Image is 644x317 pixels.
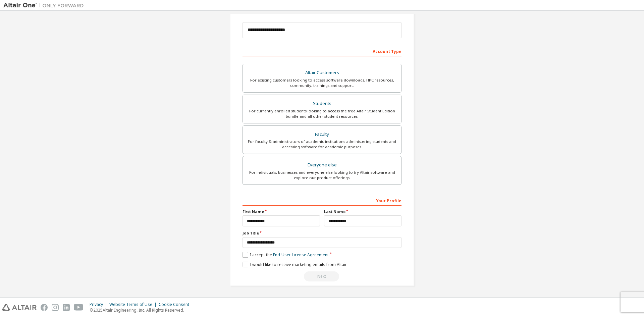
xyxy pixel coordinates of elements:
img: facebook.svg [41,304,48,311]
img: Altair One [3,2,87,9]
div: Everyone else [247,160,397,170]
div: Altair Customers [247,68,397,77]
div: Your Profile [243,195,401,206]
a: End-User License Agreement [273,252,329,258]
img: altair_logo.svg [2,304,37,311]
div: Account Type [243,46,401,56]
div: For currently enrolled students looking to access the free Altair Student Edition bundle and all ... [247,108,397,119]
p: © 2025 Altair Engineering, Inc. All Rights Reserved. [90,307,193,313]
img: youtube.svg [74,304,84,311]
img: instagram.svg [52,304,59,311]
div: Cookie Consent [159,302,193,307]
div: Read and acccept EULA to continue [243,271,401,281]
div: Students [247,99,397,108]
label: Job Title [243,230,401,236]
label: I accept the [243,252,329,258]
div: For individuals, businesses and everyone else looking to try Altair software and explore our prod... [247,170,397,180]
div: For existing customers looking to access software downloads, HPC resources, community, trainings ... [247,77,397,88]
div: For faculty & administrators of academic institutions administering students and accessing softwa... [247,139,397,150]
label: I would like to receive marketing emails from Altair [243,262,347,267]
div: Privacy [90,302,109,307]
label: Last Name [324,209,401,214]
div: Website Terms of Use [109,302,159,307]
label: First Name [243,209,320,214]
img: linkedin.svg [63,304,70,311]
div: Faculty [247,130,397,139]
